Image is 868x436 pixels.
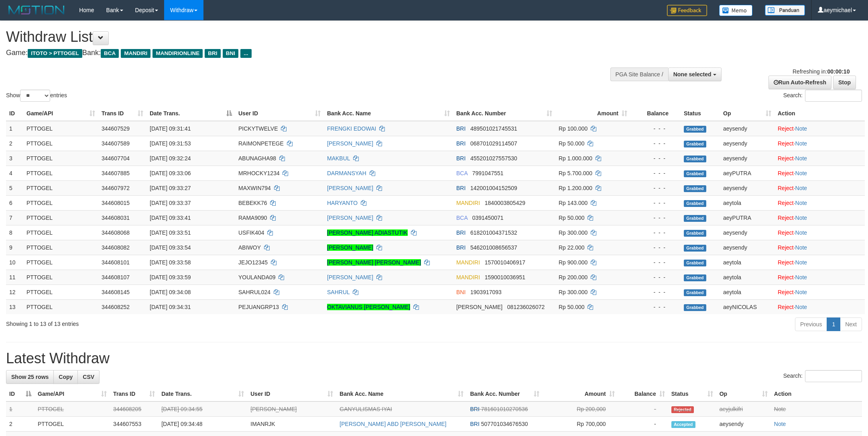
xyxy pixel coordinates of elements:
span: Rp 300.000 [559,229,587,236]
span: [DATE] 09:33:58 [150,259,191,266]
td: aeytola [720,195,774,210]
td: 7 [6,210,23,225]
a: Note [774,421,786,427]
span: Accepted [671,421,695,428]
div: - - - [634,169,677,177]
td: aeyPUTRA [720,166,774,180]
td: PTTOGEL [23,180,98,195]
td: aeysendy [720,151,774,166]
th: User ID: activate to sort column ascending [235,106,324,121]
td: aeysendy [720,225,774,240]
span: ABIWOY [238,244,261,251]
a: Note [795,304,807,310]
td: PTTOGEL [23,285,98,299]
span: Rejected [671,406,694,413]
span: ... [240,49,251,58]
span: [PERSON_NAME] [456,304,502,310]
a: Reject [778,244,794,251]
td: · [774,166,865,180]
span: Grabbed [684,274,706,281]
div: PGA Site Balance / [610,68,668,81]
div: - - - [634,303,677,311]
div: - - - [634,154,677,162]
span: BRI [456,140,466,147]
span: Rp 50.000 [559,215,585,221]
a: Reject [778,304,794,310]
span: [DATE] 09:32:24 [150,155,191,162]
input: Search: [805,90,862,102]
th: Bank Acc. Name: activate to sort column ascending [324,106,453,121]
span: None selected [673,71,711,78]
span: [DATE] 09:33:59 [150,274,191,280]
td: PTTOGEL [23,151,98,166]
div: - - - [634,288,677,296]
span: MANDIRI [456,200,480,206]
a: Note [795,155,807,162]
span: 344608068 [102,229,130,236]
label: Search: [783,370,862,382]
a: GANYULISMAS IYAI [339,406,392,412]
a: Note [795,215,807,221]
td: 1 [6,401,35,417]
div: Showing 1 to 13 of 13 entries [6,317,356,328]
th: Action [774,106,865,121]
span: BCA [456,170,468,176]
th: Trans ID: activate to sort column ascending [110,387,158,401]
select: Showentries [20,90,50,102]
a: [PERSON_NAME] [327,274,373,280]
span: 344608252 [102,304,130,310]
span: Copy 781601010270536 to clipboard [481,406,528,412]
span: Rp 5.700.000 [559,170,592,176]
td: [PERSON_NAME] [247,401,336,417]
span: [DATE] 09:34:08 [150,289,191,295]
td: PTTOGEL [23,299,98,314]
span: 344607885 [102,170,130,176]
span: BRI [456,229,466,236]
a: Reject [778,274,794,280]
td: · [774,240,865,255]
a: Copy [53,370,78,384]
a: [PERSON_NAME] [327,140,373,147]
div: - - - [634,199,677,207]
a: SAHRUL [327,289,350,295]
span: YOULANDA09 [238,274,276,280]
label: Show entries [6,90,67,102]
span: Grabbed [684,156,706,162]
span: MANDIRI [456,259,480,266]
th: Balance: activate to sort column ascending [618,387,668,401]
a: Note [774,406,786,412]
span: MAXWIN794 [238,185,271,191]
a: Next [840,317,862,331]
span: Grabbed [684,126,706,133]
th: Op: activate to sort column ascending [720,106,774,121]
th: Action [771,387,862,401]
a: [PERSON_NAME] [327,244,373,251]
td: aeyNICOLAS [720,299,774,314]
td: · [774,255,865,270]
span: Copy 1840003805429 to clipboard [485,200,525,206]
span: Grabbed [684,289,706,296]
span: [DATE] 09:31:53 [150,140,191,147]
span: Copy 068701029114507 to clipboard [470,140,517,147]
span: Copy 0391450071 to clipboard [472,215,504,221]
span: 344608015 [102,200,130,206]
span: Copy 455201027557530 to clipboard [470,155,517,162]
span: Grabbed [684,200,706,207]
td: PTTOGEL [35,401,110,417]
td: 344608205 [110,401,158,417]
span: ABUNAGHA98 [238,155,276,162]
img: MOTION_logo.png [6,4,67,16]
a: FRENGKI EDOWAI [327,125,376,132]
input: Search: [805,370,862,382]
span: Rp 200.000 [559,274,587,280]
span: [DATE] 09:31:41 [150,125,191,132]
td: PTTOGEL [23,121,98,136]
span: 344607972 [102,185,130,191]
th: ID: activate to sort column descending [6,387,35,401]
span: Refreshing in: [793,68,850,75]
span: Copy 7991047551 to clipboard [472,170,504,176]
a: Reject [778,289,794,295]
td: PTTOGEL [23,195,98,210]
span: JEJO12345 [238,259,268,266]
div: - - - [634,244,677,252]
